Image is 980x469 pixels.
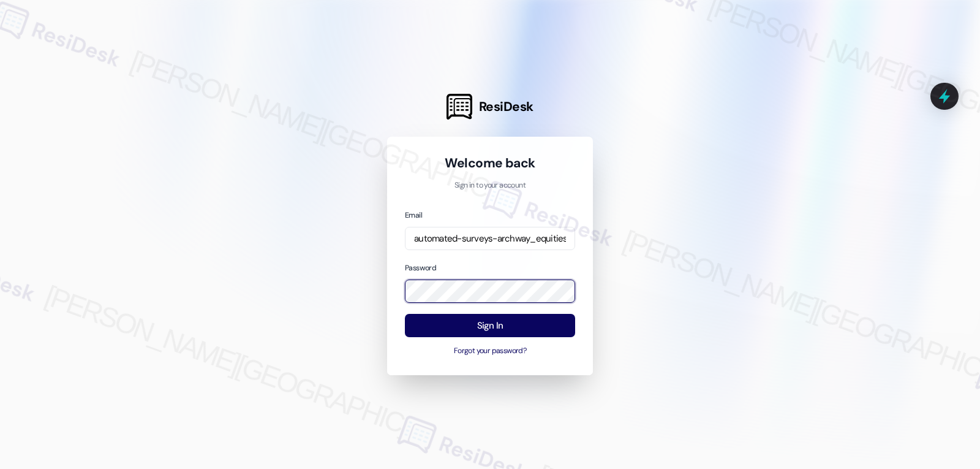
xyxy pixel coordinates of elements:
label: Password [405,263,436,273]
h1: Welcome back [405,154,575,172]
p: Sign in to your account [405,180,575,191]
span: ResiDesk [479,98,533,115]
label: Email [405,210,422,220]
input: name@example.com [405,227,575,251]
button: Forgot your password? [405,346,575,357]
button: Sign In [405,314,575,338]
img: ResiDesk Logo [447,94,472,120]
